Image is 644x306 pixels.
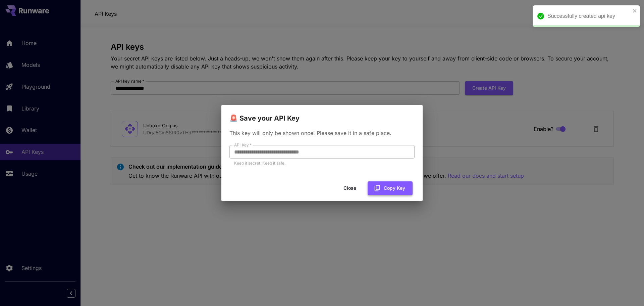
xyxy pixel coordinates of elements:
button: Close [335,181,365,195]
p: Keep it secret. Keep it safe. [234,160,410,167]
label: API Key [234,142,252,148]
div: Successfully created api key [547,12,631,20]
button: Copy Key [368,181,413,195]
button: close [633,8,637,13]
h2: 🚨 Save your API Key [221,105,423,124]
p: This key will only be shown once! Please save it in a safe place. [229,129,415,137]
